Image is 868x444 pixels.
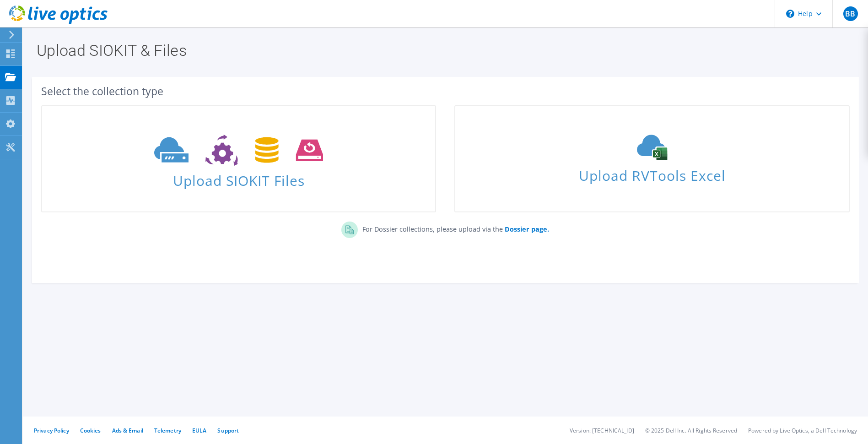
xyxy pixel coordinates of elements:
b: Dossier page. [505,225,549,233]
span: Upload RVTools Excel [455,163,848,183]
a: Upload SIOKIT Files [41,105,436,212]
span: Upload SIOKIT Files [42,168,435,188]
svg: \n [786,10,794,18]
a: Dossier page. [503,225,549,233]
a: Cookies [80,427,101,434]
li: Powered by Live Optics, a Dell Technology [748,427,857,434]
span: BB [843,6,858,21]
li: Version: [TECHNICAL_ID] [570,427,634,434]
a: Privacy Policy [34,427,69,434]
div: Select the collection type [41,86,850,96]
a: EULA [192,427,206,434]
a: Support [217,427,239,434]
p: For Dossier collections, please upload via the [358,222,549,234]
a: Ads & Email [112,427,143,434]
a: Telemetry [154,427,181,434]
a: Upload RVTools Excel [454,105,849,212]
h1: Upload SIOKIT & Files [37,43,850,58]
li: © 2025 Dell Inc. All Rights Reserved [645,427,737,434]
